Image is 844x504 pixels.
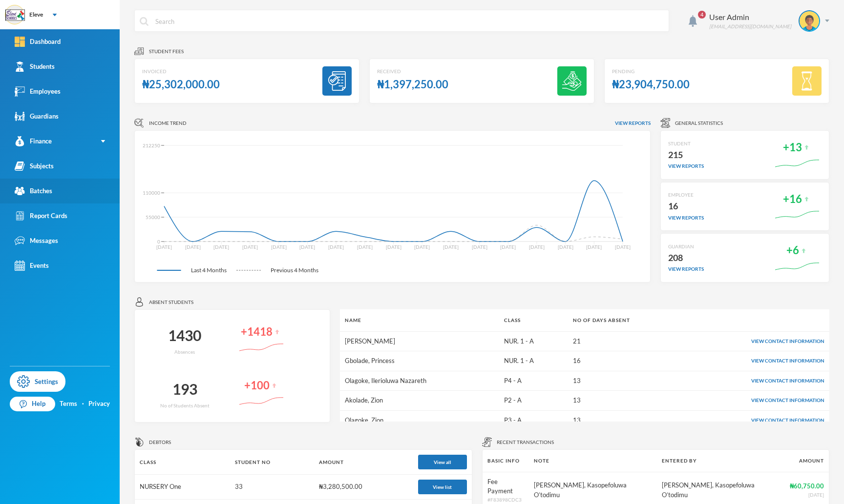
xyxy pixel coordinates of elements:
[135,475,230,500] td: NURSERY One
[213,244,229,250] tspan: [DATE]
[241,323,273,342] div: +1418
[160,402,210,409] div: No of Students Absent
[174,348,195,356] div: Absences
[154,10,664,32] input: Search
[800,11,819,31] img: STUDENT
[418,455,467,469] button: View all
[15,37,61,47] div: Dashboard
[586,244,602,250] tspan: [DATE]
[149,439,171,446] span: Debtors
[271,244,287,250] tspan: [DATE]
[568,309,685,331] th: No of days absent
[612,75,690,94] div: ₦23,904,750.00
[499,410,568,430] td: P3 - A
[568,371,685,391] td: 13
[143,190,160,196] tspan: 110000
[709,11,791,23] div: User Admin
[668,140,704,147] div: STUDENT
[785,450,829,472] th: Amount
[668,265,704,273] div: view reports
[60,399,77,409] a: Terms
[615,244,631,250] tspan: [DATE]
[443,244,459,250] tspan: [DATE]
[499,371,568,391] td: P4 - A
[230,450,315,475] th: Student No
[15,61,55,72] div: Students
[668,243,704,250] div: GUARDIAN
[181,266,236,275] span: Last 4 Months
[261,266,328,275] span: Previous 4 Months
[783,138,802,157] div: +13
[500,244,516,250] tspan: [DATE]
[135,450,230,475] th: Class
[140,17,148,26] img: search
[612,68,690,75] div: Pending
[690,338,824,345] div: View Contact Information
[340,410,499,430] td: Olagoke, Zion
[149,48,184,55] span: Student fees
[10,397,55,411] a: Help
[690,417,824,424] div: View Contact Information
[786,241,799,260] div: +6
[418,480,467,494] button: View list
[386,244,401,250] tspan: [DATE]
[558,244,573,250] tspan: [DATE]
[15,236,58,246] div: Messages
[299,244,315,250] tspan: [DATE]
[340,309,499,331] th: Name
[340,371,499,391] td: Olagoke, Ilerioluwa Nazareth
[156,244,172,250] tspan: [DATE]
[314,450,413,475] th: Amount
[146,214,160,220] tspan: 55000
[790,491,824,499] div: [DATE]
[142,75,220,94] div: ₦25,302,000.00
[377,75,448,94] div: ₦1,397,250.00
[529,450,657,472] th: Note
[15,111,59,121] div: Guardians
[414,244,430,250] tspan: [DATE]
[143,142,160,148] tspan: 212250
[149,299,193,306] span: Absent students
[328,244,344,250] tspan: [DATE]
[185,244,201,250] tspan: [DATE]
[172,376,197,402] div: 193
[657,450,785,472] th: Entered By
[82,399,84,409] div: ·
[487,496,525,504] div: # F83898CDC3
[568,391,685,411] td: 13
[157,239,160,244] tspan: 0
[472,244,487,250] tspan: [DATE]
[15,136,52,146] div: Finance
[15,186,52,196] div: Batches
[487,477,525,496] div: Fee Payment
[615,120,651,127] span: View reports
[499,331,568,351] td: NUR. 1 - A
[10,371,65,392] a: Settings
[15,211,67,221] div: Report Cards
[783,190,802,209] div: +16
[709,23,791,30] div: [EMAIL_ADDRESS][DOMAIN_NAME]
[790,482,824,490] strong: ₦60,750.00
[340,391,499,411] td: Akolade, Zion
[357,244,373,250] tspan: [DATE]
[568,331,685,351] td: 21
[668,250,704,266] div: 208
[168,323,201,348] div: 1430
[529,244,545,250] tspan: [DATE]
[668,199,704,214] div: 16
[134,59,359,103] a: Invoiced₦25,302,000.00
[314,475,413,500] td: ₦3,280,500.00
[499,351,568,371] td: NUR. 1 - A
[499,391,568,411] td: P2 - A
[483,450,529,472] th: Basic Info
[340,331,499,351] td: [PERSON_NAME]
[230,475,315,500] td: 33
[15,161,54,171] div: Subjects
[698,11,706,19] span: 4
[142,68,220,75] div: Invoiced
[29,10,43,19] div: Eleve
[568,351,685,371] td: 16
[690,377,824,384] div: View Contact Information
[568,410,685,430] td: 13
[15,261,49,271] div: Events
